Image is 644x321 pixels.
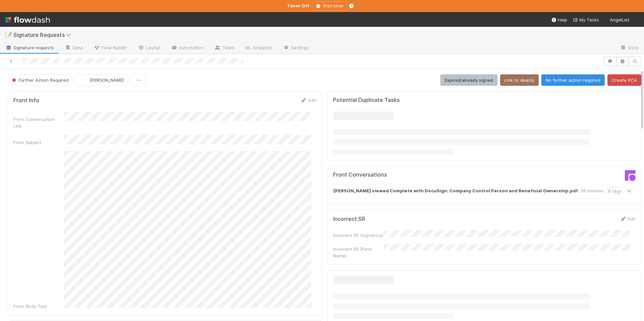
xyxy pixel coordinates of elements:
[573,16,599,23] a: My Tasks
[500,74,539,86] button: Link to deal(s)
[301,98,316,103] a: Edit
[13,31,74,38] span: Signature Requests
[606,187,623,195] div: 6 tags
[8,74,73,86] button: Further Action Required
[333,97,400,104] h5: Potential Duplicate Tasks
[625,170,636,181] img: front-logo-b4b721b83371efbadf0a.svg
[541,74,605,86] button: No further action required
[573,17,599,22] span: My Tasks
[5,14,50,25] img: logo-inverted-e16ddd16eac7371096b0.svg
[333,216,365,222] h5: Incorrect SR
[132,43,166,54] a: Layout
[333,232,383,239] div: Incorrect SR (Signatory)
[333,172,479,178] h5: Front Conversations
[11,77,68,83] span: Further Action Required
[88,43,132,54] a: Flow Builder
[81,77,88,83] img: avatar_12dd09bb-393f-4edb-90ff-b12147216d3f.png
[312,1,347,11] button: Start timer
[581,187,604,195] div: 36 minutes
[13,116,64,129] div: Front Conversation Link
[209,43,239,54] a: Team
[94,44,127,51] span: Flow Builder
[166,43,209,54] a: Automation
[551,16,567,23] div: Help
[5,32,12,38] span: 📝
[607,74,641,86] button: Create PCA
[333,246,383,259] div: Incorrect SR (Fund Name)
[13,139,64,146] div: Front Subject
[239,43,278,54] a: Analytics
[278,43,314,54] a: Settings
[59,43,88,54] a: Data
[287,3,309,8] strong: Timer Off
[5,44,54,51] span: Signature requests
[333,187,578,195] strong: [PERSON_NAME] viewed Complete with DocuSign: Company Control Person and Beneficial Ownership.pdf
[615,43,644,54] a: Docs
[90,77,124,83] span: [PERSON_NAME]
[610,17,629,22] span: AngelList
[632,17,639,23] img: avatar_501ac9d6-9fa6-4fe9-975e-1fd988f7bdb1.png
[620,216,636,221] a: Edit
[13,303,64,310] div: Front Body Text
[75,74,128,86] button: [PERSON_NAME]
[13,97,39,104] h5: Front Info
[440,74,497,86] button: Expired/already signed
